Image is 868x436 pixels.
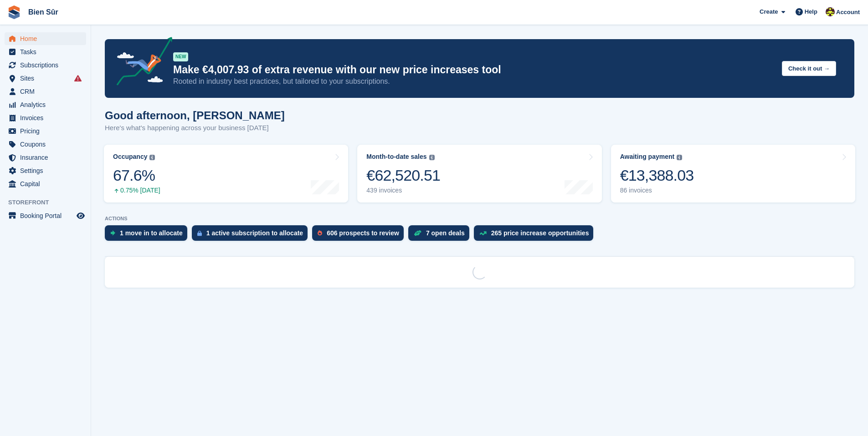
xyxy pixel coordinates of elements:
[104,145,348,203] a: Occupancy 67.6% 0.75% [DATE]
[206,229,303,237] div: 1 active subscription to allocate
[20,177,75,190] span: Capital
[105,216,854,222] p: ACTIONS
[5,46,86,58] a: menu
[113,187,160,194] div: 0.75% [DATE]
[74,75,82,82] i: Smart entry sync failures have occurred
[5,177,86,190] a: menu
[366,187,440,194] div: 439 invoices
[25,5,62,20] a: Bien Sûr
[366,166,440,185] div: €62,520.51
[20,125,75,137] span: Pricing
[113,166,160,185] div: 67.6%
[20,72,75,85] span: Sites
[75,210,86,221] a: Preview store
[366,153,426,161] div: Month-to-date sales
[611,145,855,203] a: Awaiting payment €13,388.03 86 invoices
[491,229,589,237] div: 265 price increase opportunities
[5,151,86,164] a: menu
[474,225,598,245] a: 265 price increase opportunities
[173,63,775,76] p: Make €4,007.93 of extra revenue with our new price increases tool
[20,32,75,45] span: Home
[109,37,173,89] img: price-adjustments-announcement-icon-8257ccfd72463d97f412b2fc003d46551f7dbcb40ab6d574587a9cd5c0d94...
[318,230,322,236] img: prospect-51fa495bee0391a8d652442698ab0144808aea92771e9ea1ae160a38d050c398.svg
[429,155,435,160] img: icon-info-grey-7440780725fd019a000dd9b08b2336e03edf1995a4989e88bcd33f0948082b44.svg
[120,229,183,237] div: 1 move in to allocate
[826,7,835,16] img: Marie Tran
[113,153,147,161] div: Occupancy
[110,230,115,236] img: move_ins_to_allocate_icon-fdf77a2bb77ea45bf5b3d319d69a93e2d87916cf1d5bf7949dd705db3b84f3ca.svg
[5,164,86,177] a: menu
[414,230,421,236] img: deal-1b604bf984904fb50ccaf53a9ad4b4a5d6e5aea283cecdc64d6e3604feb123c2.svg
[782,61,836,76] button: Check it out →
[5,209,86,222] a: menu
[20,164,75,177] span: Settings
[5,98,86,111] a: menu
[8,198,91,207] span: Storefront
[408,225,474,245] a: 7 open deals
[5,85,86,98] a: menu
[805,7,817,16] span: Help
[173,76,775,86] p: Rooted in industry best practices, but tailored to your subscriptions.
[5,32,86,45] a: menu
[105,109,285,122] h1: Good afternoon, [PERSON_NAME]
[5,125,86,137] a: menu
[20,151,75,164] span: Insurance
[836,8,860,17] span: Account
[620,166,694,185] div: €13,388.03
[20,138,75,151] span: Coupons
[20,98,75,111] span: Analytics
[327,229,399,237] div: 606 prospects to review
[426,229,465,237] div: 7 open deals
[173,52,188,61] div: NEW
[197,230,202,236] img: active_subscription_to_allocate_icon-d502201f5373d7db506a760aba3b589e785aa758c864c3986d89f69b8ff3...
[20,46,75,58] span: Tasks
[5,138,86,151] a: menu
[192,225,312,245] a: 1 active subscription to allocate
[620,153,675,161] div: Awaiting payment
[105,225,192,245] a: 1 move in to allocate
[20,85,75,98] span: CRM
[357,145,601,203] a: Month-to-date sales €62,520.51 439 invoices
[5,59,86,71] a: menu
[7,5,21,19] img: stora-icon-8386f47178a22dfd0bd8f6a31ec36ba5ce8667c1dd55bd0f319d3a0aa187defe.svg
[677,155,682,160] img: icon-info-grey-7440780725fd019a000dd9b08b2336e03edf1995a4989e88bcd33f0948082b44.svg
[5,112,86,124] a: menu
[5,72,86,85] a: menu
[149,155,155,160] img: icon-info-grey-7440780725fd019a000dd9b08b2336e03edf1995a4989e88bcd33f0948082b44.svg
[20,209,75,222] span: Booking Portal
[20,112,75,124] span: Invoices
[760,7,778,16] span: Create
[20,59,75,71] span: Subscriptions
[620,187,694,194] div: 86 invoices
[105,123,285,133] p: Here's what's happening across your business [DATE]
[312,225,408,245] a: 606 prospects to review
[479,231,487,235] img: price_increase_opportunities-93ffe204e8149a01c8c9dc8f82e8f89637d9d84a8eef4429ea346261dce0b2c0.svg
